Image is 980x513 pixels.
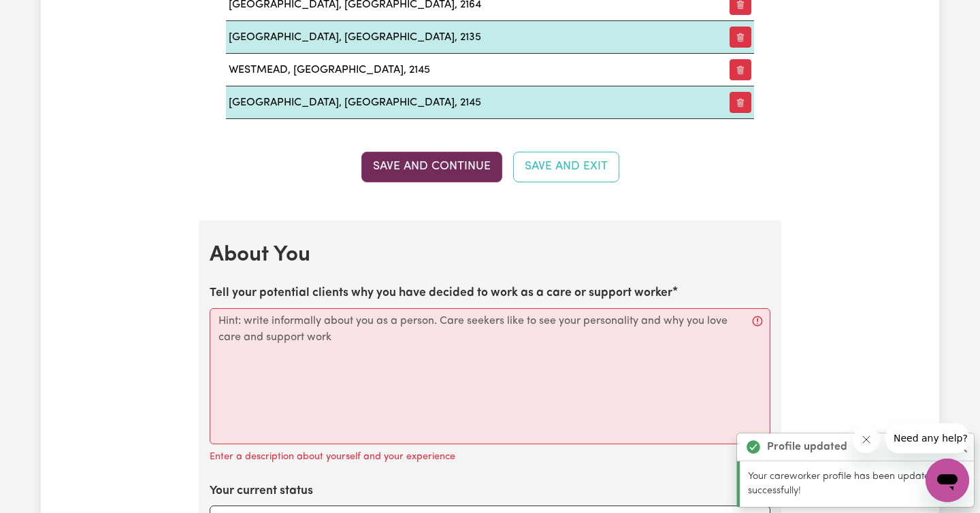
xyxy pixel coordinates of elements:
label: Your current status [210,482,313,500]
button: Save and Continue [361,152,502,182]
iframe: Message from company [885,423,969,453]
td: [GEOGRAPHIC_DATA], [GEOGRAPHIC_DATA], 2135 [226,21,704,54]
strong: Profile updated [767,439,847,455]
p: Your careworker profile has been updated successfully! [748,469,966,499]
button: Remove preferred suburb [730,27,751,48]
iframe: Close message [853,426,880,453]
label: Tell your potential clients why you have decided to work as a care or support worker [210,284,672,302]
h2: About You [210,242,770,268]
iframe: Button to launch messaging window [926,459,969,502]
td: WESTMEAD, [GEOGRAPHIC_DATA], 2145 [226,54,704,86]
button: Remove preferred suburb [730,59,751,80]
button: Save and Exit [513,152,619,182]
button: Remove preferred suburb [730,92,751,113]
td: [GEOGRAPHIC_DATA], [GEOGRAPHIC_DATA], 2145 [226,86,704,119]
p: Enter a description about yourself and your experience [210,450,455,465]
